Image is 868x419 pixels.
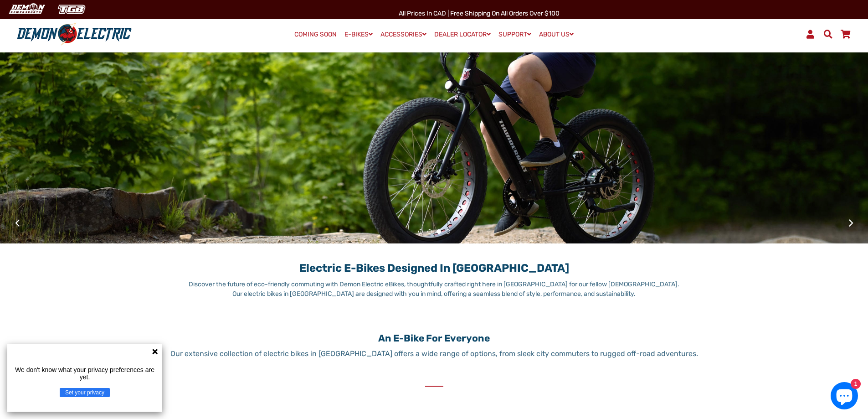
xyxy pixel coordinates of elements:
[495,28,534,41] a: SUPPORT
[536,28,577,41] a: ABOUT US
[53,2,90,17] img: TGB Canada
[14,22,135,46] img: Demon Electric logo
[341,28,376,41] a: E-BIKES
[11,366,159,381] p: We don't know what your privacy preferences are yet.
[399,10,560,17] span: All Prices in CAD | Free shipping on all orders over $100
[291,28,340,41] a: COMING SOON
[446,229,450,234] button: 4 of 4
[186,279,683,299] p: Discover the future of eco-friendly commuting with Demon Electric eBikes, thoughtfully crafted ri...
[377,28,430,41] a: ACCESSORIES
[186,253,683,275] h1: Electric E-Bikes Designed in [GEOGRAPHIC_DATA]
[60,388,110,397] button: Set your privacy
[427,229,432,234] button: 2 of 4
[418,229,423,234] button: 1 of 4
[5,2,48,17] img: Demon Electric
[828,382,861,412] inbox-online-store-chat: Shopify online store chat
[431,28,494,41] a: DEALER LOCATOR
[437,229,441,234] button: 3 of 4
